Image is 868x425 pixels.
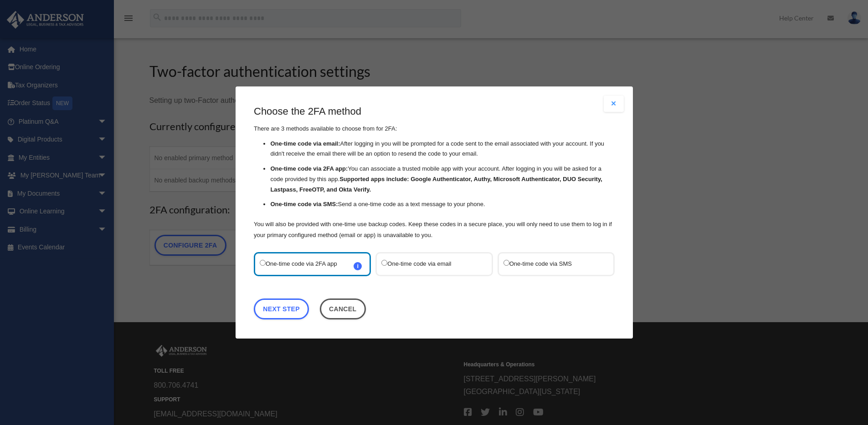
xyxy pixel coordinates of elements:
[270,164,615,195] li: You can associate a trusted mobile app with your account. After logging in you will be asked for ...
[381,260,387,266] input: One-time code via email
[260,260,266,266] input: One-time code via 2FA appi
[354,262,362,270] span: i
[254,299,309,319] a: Next Step
[254,105,615,119] h3: Choose the 2FA method
[270,140,340,147] strong: One-time code via email:
[270,139,615,160] li: After logging in you will be prompted for a code sent to the email associated with your account. ...
[270,200,615,210] li: Send a one-time code as a text message to your phone.
[270,201,338,208] strong: One-time code via SMS:
[503,260,509,266] input: One-time code via SMS
[260,258,356,270] label: One-time code via 2FA app
[270,165,348,172] strong: One-time code via 2FA app:
[503,258,599,270] label: One-time code via SMS
[319,299,365,319] button: Close this dialog window
[270,176,602,193] strong: Supported apps include: Google Authenticator, Authy, Microsoft Authenticator, DUO Security, Lastp...
[254,219,615,241] p: You will also be provided with one-time use backup codes. Keep these codes in a secure place, you...
[254,105,615,241] div: There are 3 methods available to choose from for 2FA:
[604,96,624,112] button: Close modal
[381,258,478,270] label: One-time code via email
